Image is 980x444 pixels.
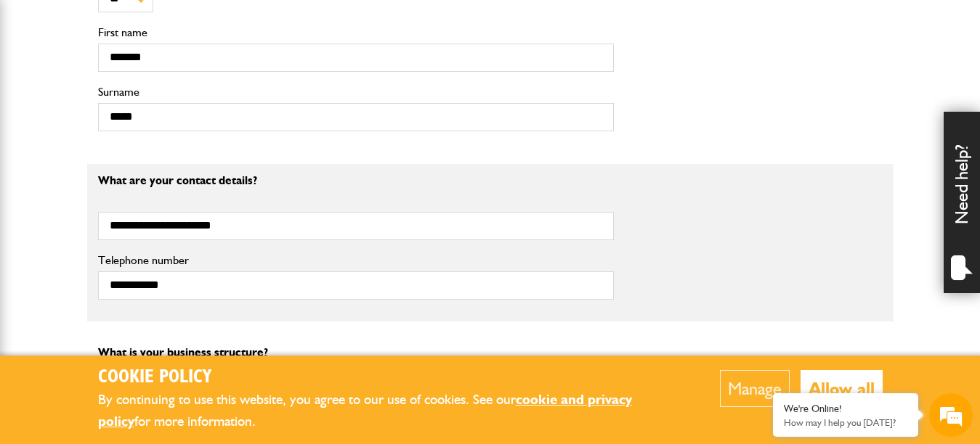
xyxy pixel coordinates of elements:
[19,134,265,166] input: Enter your last name
[98,389,676,433] p: By continuing to use this website, you agree to our use of cookies. See our for more information.
[98,391,632,430] a: cookie and privacy policy
[25,81,61,101] img: d_20077148190_company_1631870298795_20077148190
[238,7,273,42] div: Minimize live chat window
[98,175,614,186] p: What are your contact details?
[98,86,614,98] label: Surname
[19,177,265,209] input: Enter your email address
[801,370,883,407] button: Allow all
[76,81,244,100] div: Chat with us now
[98,27,614,38] label: First name
[19,220,265,252] input: Enter your phone number
[944,112,980,293] div: Need help?
[98,366,676,389] h2: Cookie Policy
[784,417,907,428] p: How may I help you today?
[198,343,264,363] em: Start Chat
[784,403,907,415] div: We're Online!
[19,263,265,331] textarea: Type your message and hit 'Enter'
[98,347,268,358] label: What is your business structure?
[720,370,790,407] button: Manage
[98,255,614,266] label: Telephone number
